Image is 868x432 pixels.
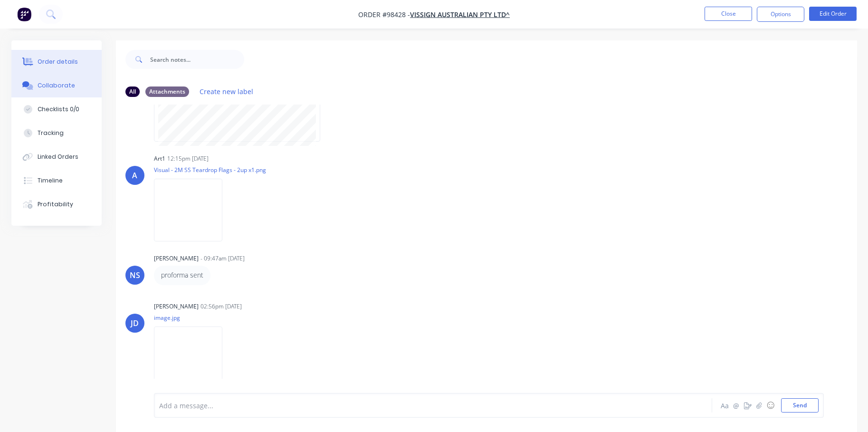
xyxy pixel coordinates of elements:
div: art1 [154,154,165,163]
div: Attachments [145,86,189,97]
button: Order details [11,50,102,74]
p: image.jpg [154,314,232,322]
img: Factory [17,7,31,21]
button: Timeline [11,169,102,192]
button: Create new label [195,85,258,98]
button: @ [731,400,742,411]
a: Vissign Australian Pty Ltd^ [410,10,510,19]
div: Collaborate [38,81,75,90]
div: Order details [38,58,78,66]
div: NS [130,269,140,281]
button: Collaborate [11,74,102,97]
div: Checklists 0/0 [38,105,79,114]
div: [PERSON_NAME] [154,302,199,311]
button: Tracking [11,121,102,145]
div: A [132,170,137,181]
button: Aa [719,400,731,411]
div: - 09:47am [DATE] [200,254,245,263]
button: Checklists 0/0 [11,97,102,121]
div: Linked Orders [38,153,78,161]
button: ☺ [765,400,776,411]
div: Tracking [38,129,64,137]
div: Timeline [38,176,63,185]
input: Search notes... [150,50,244,69]
button: Options [757,7,804,22]
div: [PERSON_NAME] [154,254,199,263]
span: Order #98428 - [358,10,410,19]
button: Profitability [11,192,102,216]
div: All [125,86,140,97]
button: Close [705,7,752,21]
button: Send [781,398,819,413]
p: proforma sent [161,270,203,280]
div: JD [131,317,139,329]
button: Edit Order [809,7,857,21]
div: 12:15pm [DATE] [167,154,209,163]
p: Visual - 2M SS Teardrop Flags - 2up x1.png [154,166,266,174]
div: Profitability [38,200,73,209]
button: Linked Orders [11,145,102,169]
div: 02:56pm [DATE] [200,302,242,311]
